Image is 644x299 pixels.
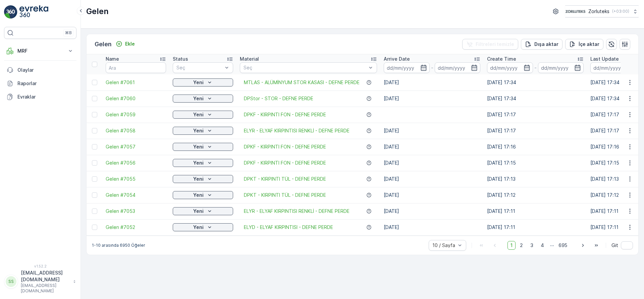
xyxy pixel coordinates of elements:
a: ELYD - ELYAF KIRPINTISI - DEFNE PERDE [244,224,333,231]
a: DPStor - STOR - DEFNE PERDE [244,95,313,102]
a: ELYR - ELYAF KIRPINTISI RENKLİ - DEFNE PERDE [244,208,350,215]
p: Yeni [193,111,204,118]
p: Arrive Date [384,56,410,62]
button: Zorluteks(+03:00) [565,5,639,17]
p: ⌘B [65,30,72,36]
td: [DATE] [380,171,484,187]
button: Dışa aktar [521,39,562,50]
a: Gelen #7053 [106,208,166,215]
button: Yeni [173,175,233,183]
p: Gelen [95,40,112,49]
div: Toggle Row Selected [92,225,97,230]
a: DPKT - KIRPINTI TÜL - DEFNE PERDE [244,176,326,182]
a: Raporlar [4,77,76,90]
div: Toggle Row Selected [92,96,97,101]
p: Yeni [193,95,204,102]
input: Ara [106,62,166,73]
p: 1-10 arasında 6950 Öğeler [92,243,145,248]
p: Yeni [193,127,204,134]
span: 1 [507,241,516,250]
button: Yeni [173,223,233,231]
td: [DATE] [380,123,484,139]
button: Yeni [173,207,233,215]
span: Git [611,242,618,249]
input: dd/mm/yyyy [487,62,533,73]
p: Seç [244,64,367,71]
a: Gelen #7055 [106,176,166,182]
span: 2 [517,241,526,250]
input: dd/mm/yyyy [435,62,481,73]
span: 4 [538,241,547,250]
div: Toggle Row Selected [92,144,97,149]
td: [DATE] 17:17 [484,123,587,139]
button: Yeni [173,95,233,103]
td: [DATE] 17:34 [484,74,587,91]
td: [DATE] 17:12 [484,187,587,203]
a: Gelen #7054 [106,192,166,198]
p: Yeni [193,176,204,182]
a: Gelen #7059 [106,111,166,118]
a: Olaylar [4,63,76,77]
a: Gelen #7061 [106,79,166,86]
div: Toggle Row Selected [92,192,97,198]
p: Gelen [86,6,109,17]
p: - [534,64,537,72]
p: Ekle [125,41,135,47]
div: Toggle Row Selected [92,80,97,85]
td: [DATE] [380,91,484,107]
span: Gelen #7052 [106,224,166,231]
p: Evraklar [17,94,74,100]
div: Toggle Row Selected [92,160,97,166]
a: Evraklar [4,90,76,104]
a: Gelen #7057 [106,143,166,150]
span: ELYR - ELYAF KIRPINTISI RENKLİ - DEFNE PERDE [244,127,350,134]
p: Yeni [193,208,204,215]
button: Yeni [173,78,233,86]
p: Yeni [193,79,204,86]
p: [EMAIL_ADDRESS][DOMAIN_NAME] [21,283,70,294]
button: Yeni [173,159,233,167]
p: Yeni [193,143,204,150]
a: Gelen #7058 [106,127,166,134]
p: Raporlar [17,80,74,87]
td: [DATE] 17:11 [484,203,587,219]
img: 6-1-9-3_wQBzyll.png [565,8,586,15]
a: Gelen #7056 [106,160,166,166]
button: Yeni [173,191,233,199]
p: Last Update Time [590,56,632,62]
td: [DATE] [380,219,484,235]
span: 695 [555,241,570,250]
td: [DATE] 17:13 [484,171,587,187]
p: Material [240,56,259,62]
button: Yeni [173,111,233,119]
a: DPKT - KIRPINTI TÜL - DEFNE PERDE [244,192,326,198]
button: İçe aktar [565,39,603,50]
img: logo_light-DOdMpM7g.png [19,5,48,19]
p: Seç [176,64,223,71]
img: logo [4,5,17,19]
a: DPKF - KIRPINTI FON - DEFNE PERDE [244,111,326,118]
p: ... [550,241,554,250]
a: DPKF - KIRPINTI FON - DEFNE PERDE [244,160,326,166]
input: dd/mm/yyyy [590,62,636,73]
td: [DATE] 17:11 [484,219,587,235]
button: Filtreleri temizle [462,39,518,50]
p: Zorluteks [588,8,609,15]
p: MRF [17,48,63,54]
span: v 1.52.2 [4,264,76,268]
td: [DATE] [380,203,484,219]
p: Yeni [193,224,204,231]
p: Yeni [193,192,204,198]
p: [EMAIL_ADDRESS][DOMAIN_NAME] [21,270,70,283]
button: Ekle [113,40,138,48]
p: İçe aktar [579,41,599,48]
a: Gelen #7060 [106,95,166,102]
button: Yeni [173,127,233,135]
